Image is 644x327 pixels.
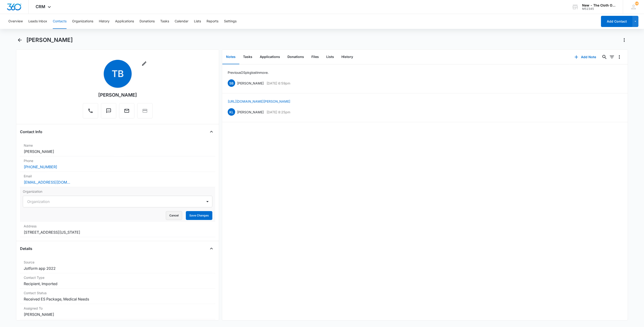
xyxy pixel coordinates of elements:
[20,129,42,135] h4: Contact Info
[36,4,45,9] span: CRM
[160,14,169,29] button: Tasks
[224,14,237,29] button: Settings
[24,312,211,317] dd: [PERSON_NAME]
[20,246,32,251] h4: Details
[228,108,235,116] span: KL
[570,51,601,63] button: Add Note
[194,14,201,29] button: Lists
[20,156,215,172] div: Phone[PHONE_NUMBER]
[267,110,290,115] p: [DATE] 8:25pm
[20,222,215,237] div: Address[STREET_ADDRESS][US_STATE]
[24,290,211,295] label: Contact Status
[208,128,215,135] button: Close
[115,14,134,29] button: Applications
[228,79,235,87] span: SB
[24,179,70,185] a: [EMAIL_ADDRESS][DOMAIN_NAME]
[601,53,608,61] button: Search...
[24,158,211,163] label: Phone
[228,99,290,103] a: [URL][DOMAIN_NAME][PERSON_NAME]
[267,81,290,86] p: [DATE] 6:59pm
[616,53,623,61] button: Overflow Menu
[635,2,639,5] span: 56
[601,16,632,27] button: Add Contact
[20,258,215,273] div: SourceJotform app 2022
[239,50,256,64] button: Tasks
[24,164,57,170] a: [PHONE_NUMBER]
[26,37,73,44] h1: [PERSON_NAME]
[83,110,98,114] a: Call
[119,103,134,118] button: Email
[8,14,23,29] button: Overview
[323,50,338,64] button: Lists
[99,14,110,29] button: History
[166,211,182,220] button: Cancel
[20,141,215,156] div: Name[PERSON_NAME]
[24,260,211,265] label: Source
[237,110,264,115] p: [PERSON_NAME]
[186,211,212,220] button: Save Changes
[208,245,215,252] button: Close
[53,14,67,29] button: Contacts
[24,174,211,179] label: Email
[24,306,211,311] label: Assigned To
[28,14,47,29] button: Leads Inbox
[72,14,93,29] button: Organizations
[119,110,134,114] a: Email
[83,103,98,118] button: Call
[140,14,155,29] button: Donations
[20,289,215,304] div: Contact StatusReceived ES Package, Medical Needs
[582,7,616,10] div: account id
[24,149,211,154] dd: [PERSON_NAME]
[24,296,211,302] dd: Received ES Package, Medical Needs
[24,143,211,148] label: Name
[228,70,269,75] p: Previous OS pkg lost in move.
[24,224,211,229] label: Address
[284,50,308,64] button: Donations
[338,50,357,64] button: History
[222,50,239,64] button: Notes
[24,229,211,235] dd: [STREET_ADDRESS][US_STATE]
[308,50,323,64] button: Files
[256,50,284,64] button: Applications
[20,304,215,319] div: Assigned To[PERSON_NAME]
[101,110,116,114] a: Text
[24,275,211,280] label: Contact Type
[101,103,116,118] button: Text
[98,91,137,98] div: [PERSON_NAME]
[621,36,628,44] button: Actions
[175,14,188,29] button: Calendar
[104,60,132,88] span: TB
[237,81,264,86] p: [PERSON_NAME]
[635,2,639,5] div: notifications count
[23,189,212,194] label: Organization
[24,281,211,287] dd: Recipient, Imported
[20,172,215,187] div: Email[EMAIL_ADDRESS][DOMAIN_NAME]
[24,266,211,271] dd: Jotform app 2022
[582,3,616,7] div: account name
[608,53,616,61] button: Filters
[16,36,23,44] button: Back
[207,14,218,29] button: Reports
[20,273,215,289] div: Contact TypeRecipient, Imported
